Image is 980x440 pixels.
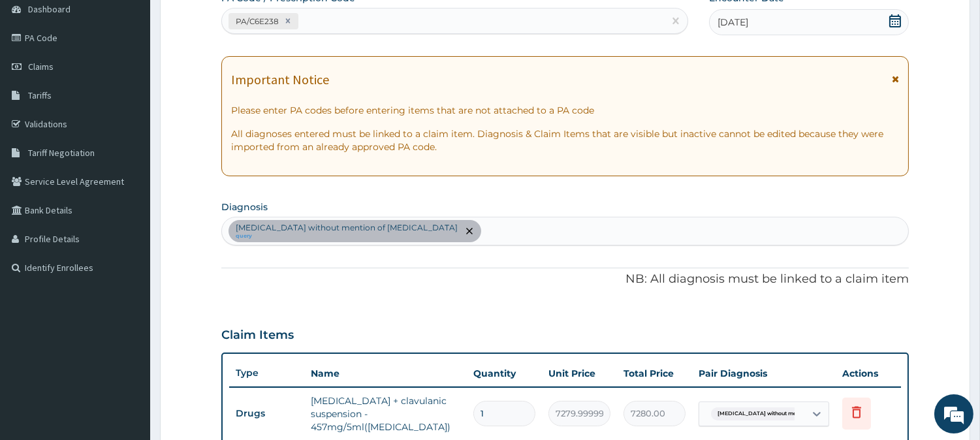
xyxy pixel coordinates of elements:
[304,360,467,386] th: Name
[28,89,52,101] span: Tariffs
[68,73,219,90] div: Chat with us now
[24,65,53,98] img: d_794563401_company_1708531726252_794563401
[229,361,304,385] th: Type
[229,401,304,426] td: Drugs
[236,223,458,233] p: [MEDICAL_DATA] without mention of [MEDICAL_DATA]
[718,16,748,29] span: [DATE]
[836,360,901,386] th: Actions
[214,7,245,38] div: Minimize live chat window
[464,225,475,237] span: remove selection option
[236,233,458,240] small: query
[76,135,180,267] span: We're online!
[304,388,467,440] td: [MEDICAL_DATA] + clavulanic suspension - 457mg/5ml([MEDICAL_DATA])
[231,127,899,153] p: All diagnoses entered must be linked to a claim item. Diagnosis & Claim Items that are visible bu...
[711,407,821,420] span: [MEDICAL_DATA] without mention ...
[28,61,54,72] span: Claims
[28,147,95,159] span: Tariff Negotiation
[231,72,329,87] h1: Important Notice
[7,298,249,343] textarea: Type your message and hit 'Enter'
[692,360,836,386] th: Pair Diagnosis
[231,104,899,117] p: Please enter PA codes before entering items that are not attached to a PA code
[232,14,281,29] div: PA/C6E238
[542,360,617,386] th: Unit Price
[221,328,294,343] h3: Claim Items
[221,200,268,213] label: Diagnosis
[221,271,909,288] p: NB: All diagnosis must be linked to a claim item
[617,360,692,386] th: Total Price
[467,360,542,386] th: Quantity
[28,3,71,15] span: Dashboard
